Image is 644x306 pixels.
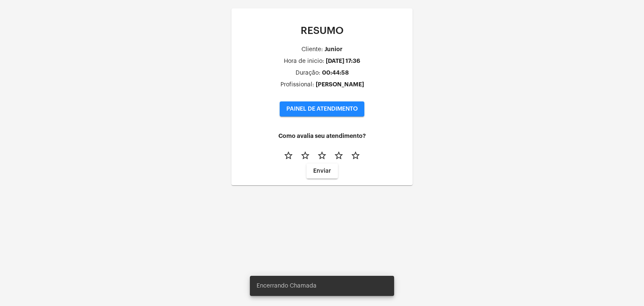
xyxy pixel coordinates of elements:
div: Profissional: [280,82,314,88]
h4: Como avalia seu atendimento? [238,133,406,139]
div: Junior [325,46,343,52]
p: RESUMO [238,25,406,36]
mat-icon: star_border [351,150,361,161]
div: 00:44:58 [322,70,349,76]
div: Cliente: [301,47,323,53]
div: Hora de inicio: [284,58,324,65]
mat-icon: star_border [334,150,344,161]
div: Duração: [296,70,320,76]
div: [DATE] 17:36 [326,58,360,64]
button: Enviar [306,163,338,179]
mat-icon: star_border [283,150,293,161]
span: Encerrando Chamada [257,282,317,290]
span: PAINEL DE ATENDIMENTO [286,106,358,112]
mat-icon: star_border [317,150,327,161]
button: PAINEL DE ATENDIMENTO [280,101,364,117]
span: Enviar [313,168,331,174]
div: [PERSON_NAME] [316,81,364,88]
mat-icon: star_border [300,150,310,161]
